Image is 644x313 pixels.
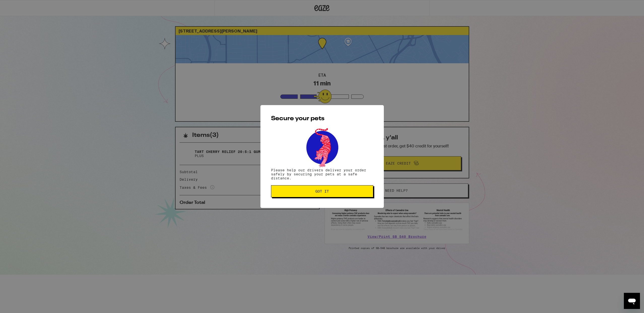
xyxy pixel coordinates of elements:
button: Got it [271,185,373,197]
p: Please help our drivers deliver your order safely by securing your pets at a safe distance. [271,168,373,180]
span: Got it [315,190,329,193]
h2: Secure your pets [271,116,373,122]
img: pets [301,127,343,168]
iframe: Button to launch messaging window [624,293,640,309]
